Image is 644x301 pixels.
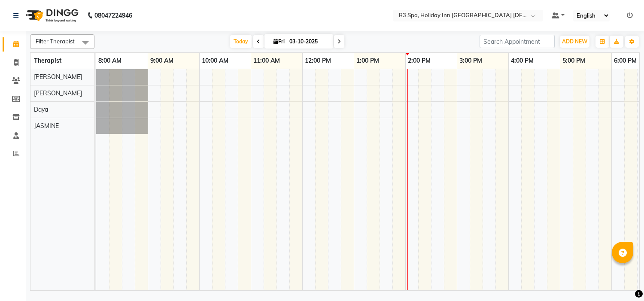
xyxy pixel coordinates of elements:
[608,267,635,292] iframe: chat widget
[94,3,132,27] b: 08047224946
[457,55,484,67] a: 3:00 PM
[148,55,176,67] a: 9:00 AM
[230,35,252,48] span: Today
[34,122,59,130] span: JASMINE
[406,55,433,67] a: 2:00 PM
[560,55,587,67] a: 5:00 PM
[354,55,381,67] a: 1:00 PM
[303,55,333,67] a: 12:00 PM
[251,55,282,67] a: 11:00 AM
[480,35,555,48] input: Search Appointment
[34,57,61,64] span: Therapist
[36,38,75,45] span: Filter Therapist
[34,106,48,113] span: Daya
[22,3,81,27] img: logo
[560,36,589,48] button: ADD NEW
[271,38,287,45] span: Fri
[34,73,82,81] span: [PERSON_NAME]
[200,55,231,67] a: 10:00 AM
[562,38,587,45] span: ADD NEW
[509,55,536,67] a: 4:00 PM
[612,55,639,67] a: 6:00 PM
[287,35,330,48] input: 2025-10-03
[96,55,124,67] a: 8:00 AM
[34,89,82,97] span: [PERSON_NAME]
